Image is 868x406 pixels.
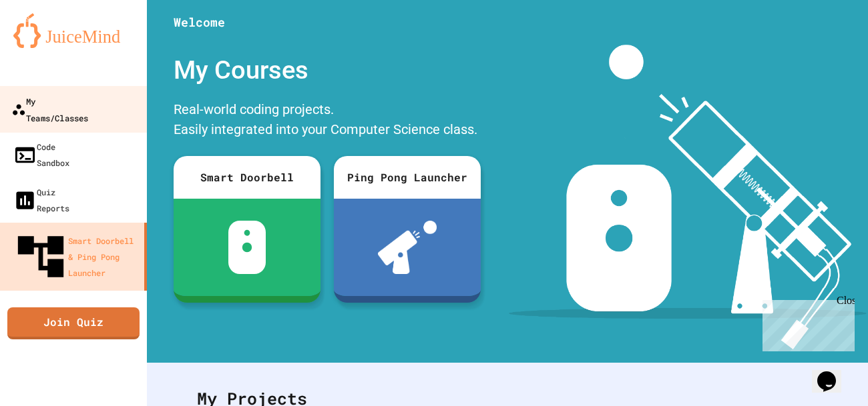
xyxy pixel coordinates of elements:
img: ppl-with-ball.png [378,221,437,274]
iframe: chat widget [812,353,855,393]
div: Code Sandbox [13,139,69,171]
div: Smart Doorbell & Ping Pong Launcher [13,229,139,284]
div: My Teams/Classes [11,93,88,125]
div: Ping Pong Launcher [334,156,481,199]
img: banner-image-my-projects.png [509,45,867,349]
div: Quiz Reports [13,184,69,216]
img: logo-orange.svg [13,13,134,48]
div: My Courses [167,45,487,96]
img: sdb-white.svg [228,221,266,274]
iframe: chat widget [757,295,855,351]
div: Smart Doorbell [174,156,320,199]
div: Real-world coding projects. Easily integrated into your Computer Science class. [167,96,487,146]
a: Join Quiz [7,307,140,339]
div: Chat with us now!Close [5,5,92,85]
